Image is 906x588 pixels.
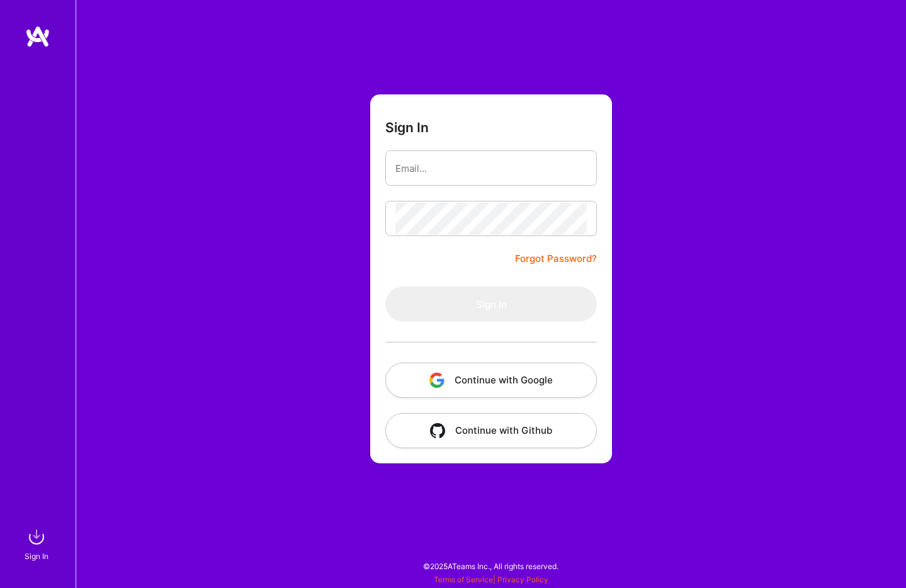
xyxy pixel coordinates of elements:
[25,25,50,48] img: logo
[26,524,49,563] a: sign inSign In
[385,286,597,322] button: Sign In
[434,575,493,584] a: Terms of Service
[395,152,587,184] input: Email...
[515,251,597,266] a: Forgot Password?
[434,575,548,584] span: |
[429,373,445,388] img: icon
[497,575,548,584] a: Privacy Policy
[25,550,48,563] div: Sign In
[76,550,906,582] div: © 2025 ATeams Inc., All rights reserved.
[385,363,597,398] button: Continue with Google
[24,524,49,550] img: sign in
[385,120,429,135] h3: Sign In
[430,423,445,438] img: icon
[385,413,597,448] button: Continue with Github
